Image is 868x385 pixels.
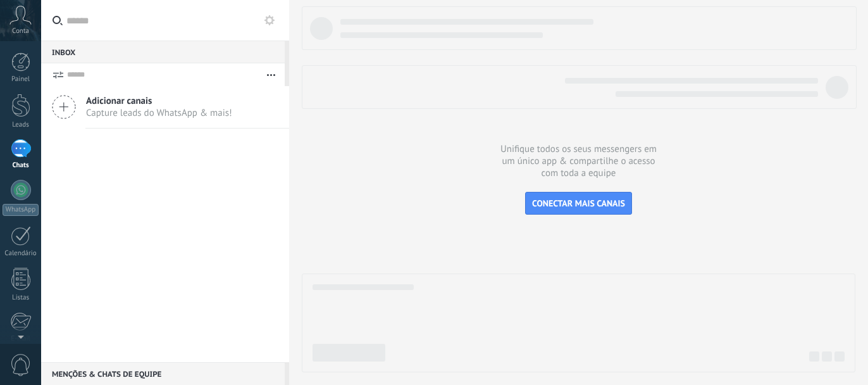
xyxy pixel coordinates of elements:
[86,95,232,107] span: Adicionar canais
[41,41,285,63] div: Inbox
[86,107,232,119] span: Capture leads do WhatsApp & mais!
[532,198,625,209] span: CONECTAR MAIS CANAIS
[12,27,29,35] span: Conta
[3,204,39,216] div: WhatsApp
[3,294,39,302] div: Listas
[41,362,285,385] div: Menções & Chats de equipe
[525,192,632,215] button: CONECTAR MAIS CANAIS
[3,249,39,258] div: Calendário
[3,75,39,84] div: Painel
[3,161,39,170] div: Chats
[3,121,39,129] div: Leads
